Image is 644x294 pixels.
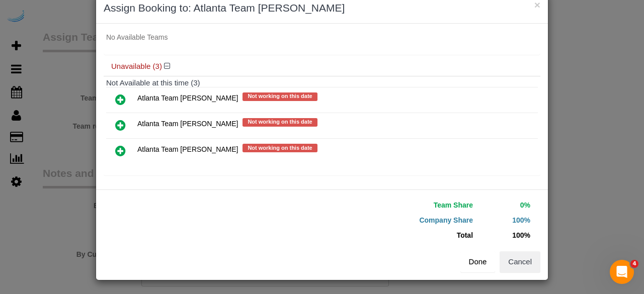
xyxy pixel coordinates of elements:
td: 100% [475,228,533,243]
td: 0% [475,198,533,213]
button: Done [460,251,496,272]
td: Company Share [330,213,475,228]
iframe: Intercom live chat [610,260,634,284]
h3: Assign Booking to: Atlanta Team [PERSON_NAME] [104,1,540,16]
span: Not working on this date [243,144,317,152]
td: Team Share [330,198,475,213]
span: Not working on this date [243,118,317,126]
span: Atlanta Team [PERSON_NAME] [137,120,238,128]
span: 4 [630,260,638,268]
span: Not working on this date [243,92,317,101]
td: 100% [475,213,533,228]
span: No Available Teams [106,33,168,41]
button: Cancel [500,251,540,272]
span: Atlanta Team [PERSON_NAME] [137,94,238,103]
span: Atlanta Team [PERSON_NAME] [137,146,238,154]
h4: Unavailable (3) [111,62,533,71]
h4: Not Available at this time (3) [106,79,538,87]
td: Total [330,228,475,243]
